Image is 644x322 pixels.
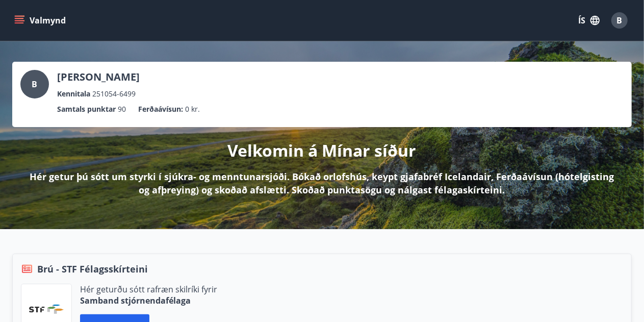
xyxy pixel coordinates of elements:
p: Velkomin á Mínar síður [228,139,417,162]
span: Brú - STF Félagsskírteini [37,262,148,276]
p: Hér getur þú sótt um styrki í sjúkra- og menntunarsjóði. Bókað orlofshús, keypt gjafabréf Iceland... [29,170,615,196]
p: Samband stjórnendafélaga [80,295,217,306]
span: 90 [118,104,126,115]
p: Samtals punktar [57,104,116,115]
p: [PERSON_NAME] [57,70,140,84]
p: Hér geturðu sótt rafræn skilríki fyrir [80,284,217,295]
p: Kennitala [57,88,90,100]
img: vjCaq2fThgY3EUYqSgpjEiBg6WP39ov69hlhuPVN.png [29,305,64,314]
p: Ferðaávísun : [138,104,183,115]
button: B [607,8,632,33]
span: B [617,15,623,26]
button: menu [12,11,70,30]
span: 251054-6499 [92,88,136,100]
span: B [32,79,38,90]
span: 0 kr. [185,104,200,115]
button: ÍS [573,11,605,30]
